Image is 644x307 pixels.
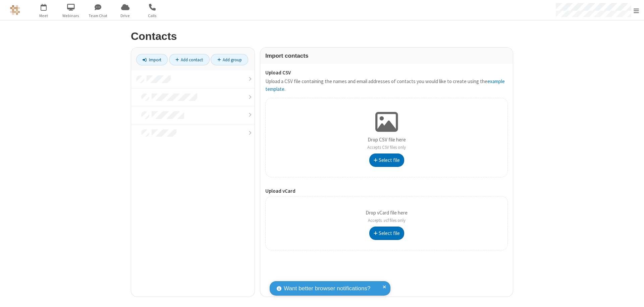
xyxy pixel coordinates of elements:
[265,78,508,93] p: Upload a CSV file containing the names and email addresses of contacts you would like to create u...
[265,78,505,92] a: example template
[265,69,508,77] label: Upload CSV
[211,54,248,65] a: Add group
[10,5,20,15] img: QA Selenium DO NOT DELETE OR CHANGE
[140,13,165,19] span: Calls
[86,13,111,19] span: Team Chat
[265,53,508,59] h3: Import contacts
[369,227,404,240] button: Select file
[169,54,210,65] a: Add contact
[58,13,84,19] span: Webinars
[366,209,408,224] p: Drop vCard file here
[369,153,404,167] button: Select file
[284,284,370,293] span: Want better browser notifications?
[131,30,513,42] h2: Contacts
[368,218,406,223] span: Accepts .vcf files only
[113,13,138,19] span: Drive
[31,13,56,19] span: Meet
[627,290,639,302] iframe: Chat
[136,54,168,65] a: Import
[265,187,508,195] label: Upload vCard
[367,144,406,150] span: Accepts CSV files only
[367,136,406,151] p: Drop CSV file here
